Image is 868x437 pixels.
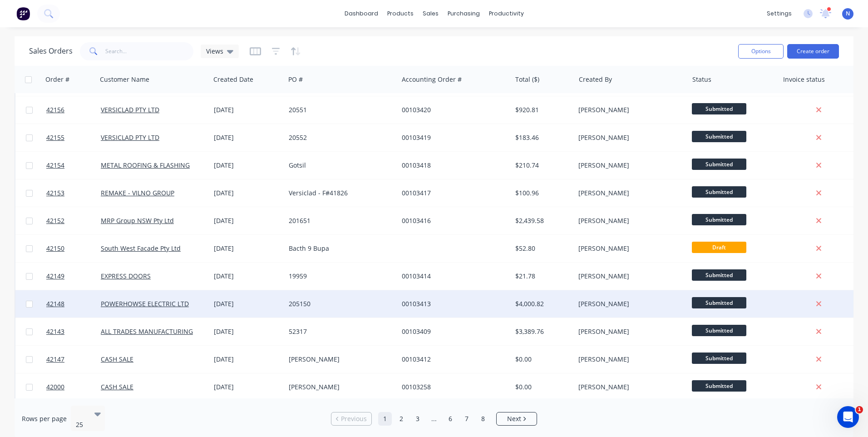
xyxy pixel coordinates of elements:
[402,105,503,114] div: 00103420
[46,355,64,364] span: 42147
[101,161,190,169] a: METAL ROOFING & FLASHING
[578,355,679,364] div: [PERSON_NAME]
[289,299,390,308] div: 205150
[515,161,568,170] div: $210.74
[101,189,174,197] a: REMAKE - VILNO GROUP
[692,186,746,198] span: Submitted
[16,7,30,20] img: Factory
[289,133,390,142] div: 20552
[402,327,503,336] div: 00103409
[101,382,133,391] a: CASH SALE
[289,272,390,281] div: 19959
[214,272,281,281] div: [DATE]
[214,133,281,142] div: [DATE]
[578,105,679,114] div: [PERSON_NAME]
[22,414,67,423] span: Rows per page
[692,269,746,281] span: Submitted
[395,412,408,426] a: Page 2
[579,75,612,84] div: Created By
[206,46,223,56] span: Views
[402,382,503,392] div: 00103258
[515,189,568,198] div: $100.96
[418,7,443,20] div: sales
[692,131,746,142] span: Submitted
[578,382,679,392] div: [PERSON_NAME]
[289,105,390,114] div: 20551
[443,7,484,20] div: purchasing
[29,47,73,55] h1: Sales Orders
[515,272,568,281] div: $21.78
[507,414,521,423] span: Next
[45,75,69,84] div: Order #
[46,244,64,253] span: 42150
[515,355,568,364] div: $0.00
[578,216,679,225] div: [PERSON_NAME]
[837,406,859,428] iframe: Intercom live chat
[289,161,390,170] div: Gotsil
[101,272,151,280] a: EXPRESS DOORS
[213,75,253,84] div: Created Date
[331,414,371,423] a: Previous page
[497,414,537,423] a: Next page
[783,75,825,84] div: Invoice status
[762,7,796,20] div: settings
[692,75,711,84] div: Status
[515,216,568,225] div: $2,439.58
[100,75,149,84] div: Customer Name
[46,327,64,336] span: 42143
[787,44,839,59] button: Create order
[692,242,746,253] span: Draft
[692,103,746,114] span: Submitted
[101,327,193,336] a: ALL TRADES MANUFACTURING
[692,380,746,392] span: Submitted
[484,7,528,20] div: productivity
[378,412,392,426] a: Page 1 is your current page
[444,412,457,426] a: Page 6
[515,133,568,142] div: $183.46
[214,299,281,308] div: [DATE]
[578,327,679,336] div: [PERSON_NAME]
[46,207,101,234] a: 42152
[578,299,679,308] div: [PERSON_NAME]
[46,235,101,262] a: 42150
[402,355,503,364] div: 00103412
[327,412,541,426] ul: Pagination
[341,414,367,423] span: Previous
[101,244,181,253] a: South West Facade Pty Ltd
[578,272,679,281] div: [PERSON_NAME]
[846,10,850,18] span: N
[46,216,64,225] span: 42152
[402,216,503,225] div: 00103416
[46,299,64,308] span: 42148
[515,299,568,308] div: $4,000.82
[402,133,503,142] div: 00103419
[46,152,101,179] a: 42154
[515,105,568,114] div: $920.81
[46,133,64,142] span: 42155
[289,327,390,336] div: 52317
[289,355,390,364] div: [PERSON_NAME]
[101,355,133,363] a: CASH SALE
[214,382,281,392] div: [DATE]
[515,75,539,84] div: Total ($)
[578,161,679,170] div: [PERSON_NAME]
[46,124,101,151] a: 42155
[578,189,679,198] div: [PERSON_NAME]
[46,290,101,318] a: 42148
[46,189,64,198] span: 42153
[692,214,746,225] span: Submitted
[476,412,490,426] a: Page 8
[46,272,64,281] span: 42149
[402,161,503,170] div: 00103418
[856,406,863,413] span: 1
[578,133,679,142] div: [PERSON_NAME]
[214,244,281,253] div: [DATE]
[214,189,281,198] div: [DATE]
[214,216,281,225] div: [DATE]
[738,44,784,59] button: Options
[105,42,194,60] input: Search...
[578,244,679,253] div: [PERSON_NAME]
[692,325,746,336] span: Submitted
[289,244,390,253] div: Bacth 9 Bupa
[46,161,64,170] span: 42154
